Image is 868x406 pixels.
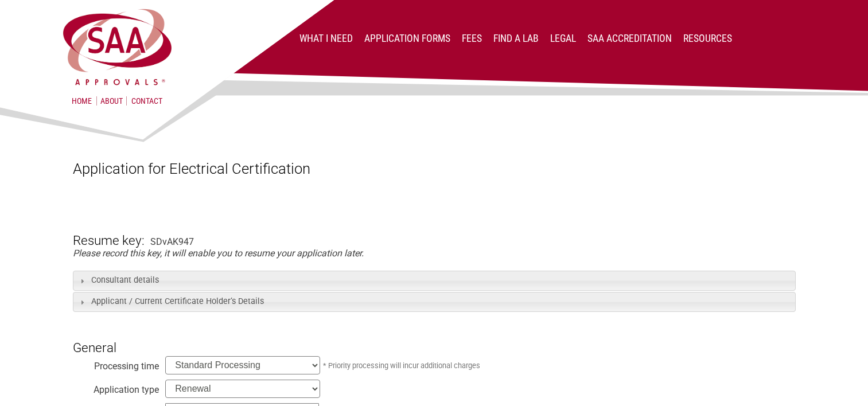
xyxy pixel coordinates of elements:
a: SAA Accreditation [587,33,672,44]
a: Find a lab [493,33,539,44]
em: Please record this key, it will enable you to resume your application later. [73,248,364,259]
img: SAA Approvals [61,7,174,87]
a: What I Need [299,33,353,44]
h3: Applicant / Current Certificate Holder’s Details [73,292,796,312]
h1: Application for Electrical Certification [73,160,796,177]
a: Application Forms [364,33,450,44]
a: Contact [131,96,162,106]
small: * Priority processing will incur additional charges [323,361,480,370]
a: Resources [683,33,732,44]
div: Processing time [73,358,159,369]
h3: Resume key: [73,213,145,248]
div: SDvAK947 [150,236,194,247]
h3: Consultant details [73,271,796,291]
div: Application type [73,381,159,393]
a: About [96,96,127,106]
a: Home [72,96,92,106]
a: Legal [550,33,576,44]
h3: General [73,321,796,355]
a: Fees [462,33,482,44]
